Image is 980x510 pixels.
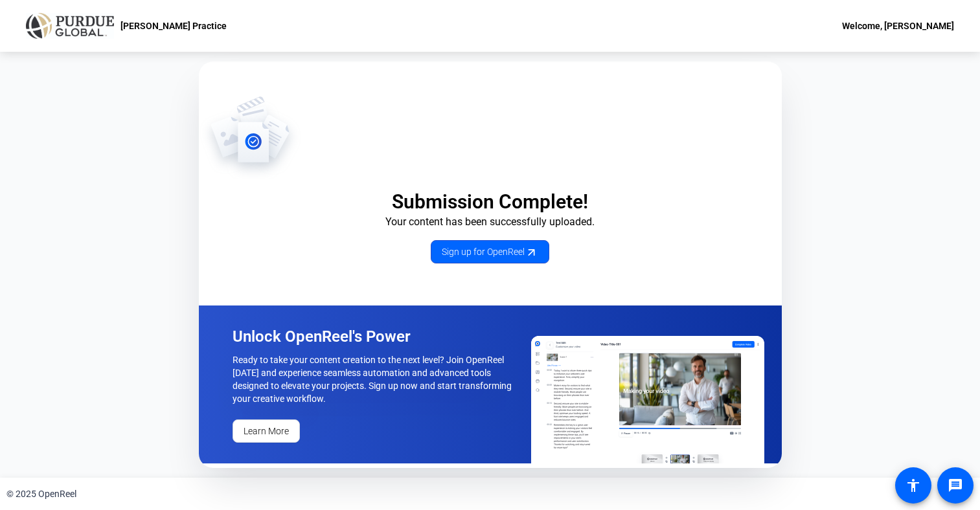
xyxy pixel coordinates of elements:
p: Submission Complete! [199,190,782,214]
img: OpenReel [199,95,302,179]
img: OpenReel logo [26,13,114,39]
p: Ready to take your content creation to the next level? Join OpenReel [DATE] and experience seamle... [233,353,516,405]
mat-icon: accessibility [906,478,921,493]
p: [PERSON_NAME] Practice [120,18,227,34]
a: Learn More [233,419,300,443]
div: Welcome, [PERSON_NAME] [842,18,954,34]
a: Sign up for OpenReel [431,240,549,263]
img: OpenReel [531,336,764,463]
span: Sign up for OpenReel [442,245,538,259]
mat-icon: message [948,478,963,493]
div: © 2025 OpenReel [6,487,76,501]
p: Unlock OpenReel's Power [233,326,516,347]
p: Your content has been successfully uploaded. [199,214,782,230]
span: Learn More [244,425,289,438]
